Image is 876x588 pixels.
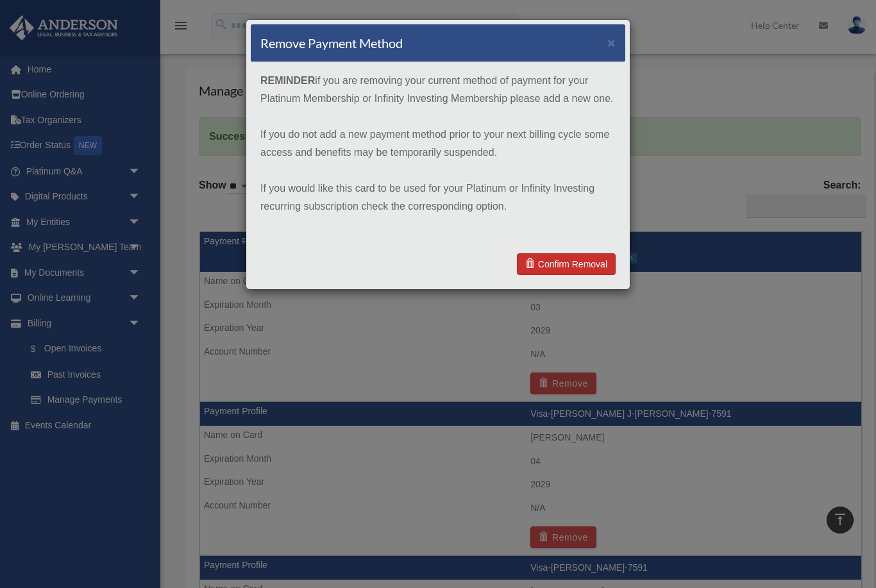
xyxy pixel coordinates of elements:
button: × [607,36,616,49]
h4: Remove Payment Method [260,34,403,52]
p: If you do not add a new payment method prior to your next billing cycle some access and benefits ... [260,126,616,162]
div: if you are removing your current method of payment for your Platinum Membership or Infinity Inves... [251,62,625,243]
p: If you would like this card to be used for your Platinum or Infinity Investing recurring subscrip... [260,180,616,215]
strong: REMINDER [260,75,315,86]
a: Confirm Removal [517,253,616,275]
